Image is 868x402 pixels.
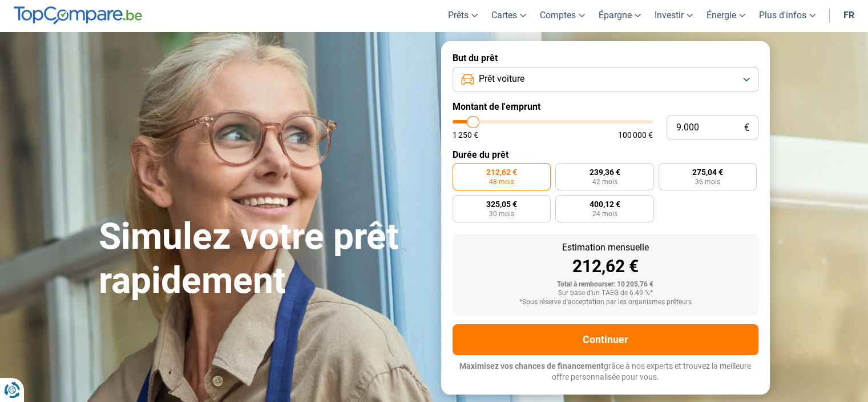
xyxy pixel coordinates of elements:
[592,210,617,217] span: 24 mois
[486,200,517,208] span: 325,05 €
[453,67,758,92] button: Prêt voiture
[99,215,427,303] h1: Simulez votre prêt rapidement
[462,281,749,289] div: Total à rembourser: 10 205,76 €
[14,6,142,25] img: TopCompare
[692,168,723,176] span: 275,04 €
[453,101,758,112] label: Montant de l'emprunt
[592,178,617,185] span: 42 mois
[744,123,749,133] span: €
[453,324,758,355] button: Continuer
[589,168,620,176] span: 239,36 €
[489,178,514,185] span: 48 mois
[479,73,524,85] span: Prêt voiture
[462,298,749,307] div: *Sous réserve d'acceptation par les organismes prêteurs
[453,131,478,139] span: 1 250 €
[453,53,758,63] label: But du prêt
[462,289,749,297] div: Sur base d'un TAEG de 6.49 %*
[618,131,653,139] span: 100 000 €
[462,258,749,275] div: 212,62 €
[453,361,758,383] p: grâce à nos experts et trouvez la meilleure offre personnalisée pour vous.
[459,361,604,371] span: Maximisez vos chances de financement
[489,210,514,217] span: 30 mois
[695,178,720,185] span: 36 mois
[453,149,758,160] label: Durée du prêt
[462,243,749,252] div: Estimation mensuelle
[486,168,517,176] span: 212,62 €
[589,200,620,208] span: 400,12 €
